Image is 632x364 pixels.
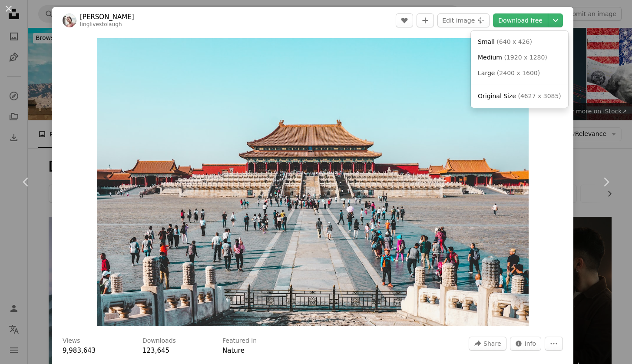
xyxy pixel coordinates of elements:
span: ( 4627 x 3085 ) [518,93,561,99]
div: Choose download size [471,31,568,108]
span: Small [478,38,495,45]
span: Large [478,69,495,76]
span: ( 1920 x 1280 ) [504,54,547,61]
span: Medium [478,54,502,61]
button: Choose download size [548,13,563,27]
span: Original Size [478,93,516,99]
span: ( 2400 x 1600 ) [497,69,540,76]
span: ( 640 x 426 ) [496,38,532,45]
